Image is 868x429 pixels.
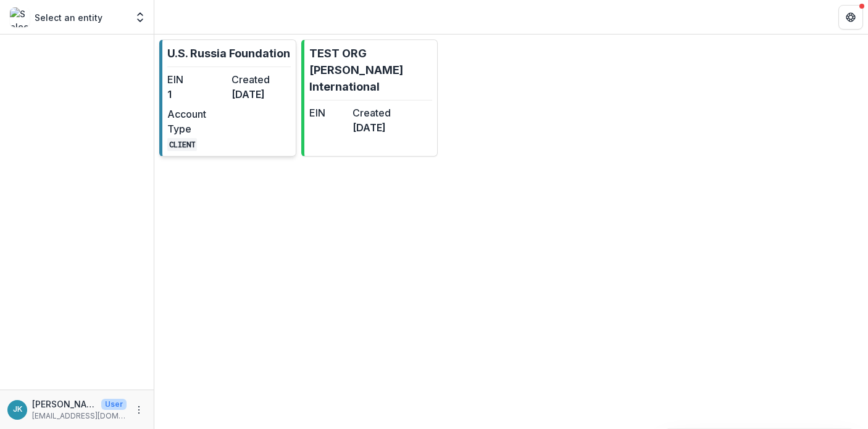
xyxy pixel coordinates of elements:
[32,398,96,411] p: [PERSON_NAME]
[10,7,30,27] img: Select an entity
[167,87,227,102] dd: 1
[13,406,22,414] div: Jemile Kelderman
[101,399,127,410] p: User
[353,105,391,120] dt: Created
[232,87,291,102] dd: [DATE]
[838,5,863,30] button: Get Help
[131,5,149,30] button: Open entity switcher
[131,402,146,417] button: More
[167,107,227,136] dt: Account Type
[167,72,227,87] dt: EIN
[232,72,291,87] dt: Created
[353,120,391,135] dd: [DATE]
[167,138,197,151] code: CLIENT
[32,411,127,422] p: [EMAIL_ADDRESS][DOMAIN_NAME]
[35,11,102,24] p: Select an entity
[159,39,296,157] a: U.S. Russia FoundationEIN1Created[DATE]Account TypeCLIENT
[167,45,290,62] p: U.S. Russia Foundation
[309,45,433,95] p: TEST ORG [PERSON_NAME] International
[301,39,438,157] a: TEST ORG [PERSON_NAME] InternationalEINCreated[DATE]
[309,105,348,120] dt: EIN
